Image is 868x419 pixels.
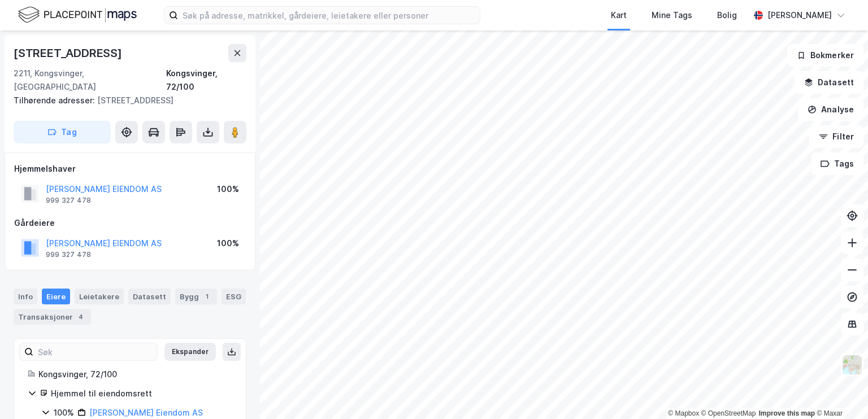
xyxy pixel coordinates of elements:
a: Improve this map [759,409,815,417]
button: Ekspander [164,343,216,361]
div: Kongsvinger, 72/100 [38,368,232,381]
button: Bokmerker [787,44,863,67]
div: Eiere [42,289,70,304]
div: 100% [217,182,239,196]
div: Datasett [128,289,171,304]
button: Tag [14,121,111,143]
div: 999 327 478 [46,250,91,259]
input: Søk [33,343,157,360]
a: Mapbox [668,409,699,417]
a: OpenStreetMap [701,409,756,417]
button: Analyse [798,98,863,121]
button: Datasett [795,71,863,94]
div: Kontrollprogram for chat [811,365,868,419]
div: Leietakere [75,289,124,304]
div: [STREET_ADDRESS] [14,94,237,107]
input: Søk på adresse, matrikkel, gårdeiere, leietakere eller personer [178,7,480,24]
div: Bolig [717,8,737,22]
div: 100% [217,237,239,250]
iframe: Chat Widget [811,365,868,419]
img: logo.f888ab2527a4732fd821a326f86c7f29.svg [18,5,137,25]
div: Bygg [175,289,217,304]
img: Z [841,354,863,376]
button: Filter [809,125,863,148]
div: 4 [75,311,86,322]
div: ESG [222,289,246,304]
div: Kongsvinger, 72/100 [166,67,246,94]
div: Transaksjoner [14,309,91,325]
div: 1 [201,291,212,302]
span: Tilhørende adresser: [14,95,97,105]
div: Mine Tags [652,8,692,22]
div: Gårdeiere [14,216,246,230]
div: Kart [611,8,627,22]
div: Hjemmelshaver [14,162,246,176]
div: 999 327 478 [46,196,91,205]
div: Info [14,289,37,304]
div: Hjemmel til eiendomsrett [51,387,232,400]
div: 2211, Kongsvinger, [GEOGRAPHIC_DATA] [14,67,166,94]
div: [PERSON_NAME] [767,8,832,22]
button: Tags [811,152,863,175]
div: [STREET_ADDRESS] [14,44,124,62]
a: [PERSON_NAME] Eiendom AS [89,408,203,417]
